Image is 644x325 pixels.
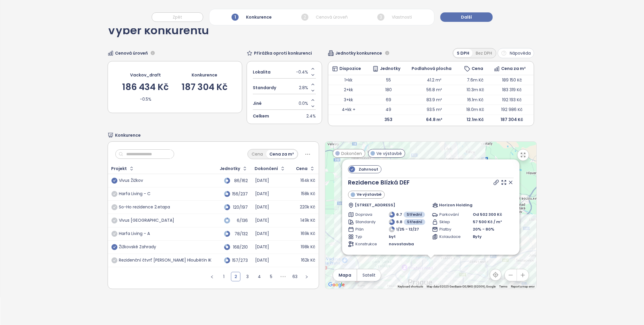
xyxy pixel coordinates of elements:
span: left [210,275,214,279]
span: Kolaudace [439,234,460,240]
div: Výběr konkurentů [108,25,209,42]
div: Podlahová plocha [412,67,457,71]
span: Doprava [355,212,376,218]
button: Keyboard shortcuts [398,285,423,289]
span: 1/25 - 12/27 [396,226,419,232]
div: S DPH [454,49,473,57]
a: 4 [255,272,264,281]
div: 78/132 [233,232,248,236]
div: Projekt [111,167,127,171]
div: 169k Kč [301,231,315,236]
div: [DATE] [255,205,269,210]
div: 157/273 [233,259,248,262]
button: Decrease value [310,88,316,94]
span: 20% - 80% [473,226,494,232]
div: Vlastnosti [376,12,413,22]
span: Satelit [363,272,376,278]
div: Cena [296,167,308,171]
div: 186 434 Kč [122,83,169,92]
div: 158k Kč [301,191,315,197]
td: 2+kk [328,85,369,95]
span: Střední [407,212,422,218]
div: Jednotky [220,167,240,171]
span: Přirážka oproti konkurenci [254,50,312,56]
span: Jiné [253,100,262,107]
span: Lokalita [253,69,271,75]
td: 64.8 m² [408,115,461,124]
div: Vackov_draft [130,72,161,78]
td: 7.6m Kč [461,75,490,85]
td: 183 319 Kč [490,85,534,95]
div: 162k Kč [301,258,315,263]
span: Plán [355,226,376,232]
span: ••• [278,272,288,281]
td: 192 193 Kč [490,95,534,105]
div: Bez DPH [473,49,495,57]
div: [DATE] [255,218,269,223]
span: Celkem [253,113,269,119]
div: Cena za m² [494,66,530,72]
td: 83.9 m² [408,95,461,105]
div: 164k Kč [300,178,315,183]
span: -0.4% [296,69,308,75]
span: Nápověda [510,50,531,56]
div: Vivus [GEOGRAPHIC_DATA] [119,218,174,223]
span: Další [461,14,472,20]
span: Osobní [389,249,403,254]
span: 57 500 Kč / m² [473,219,502,225]
div: Žižkovské Zahrady [119,244,156,250]
span: check-circle [111,218,117,223]
span: Byty [473,234,482,240]
div: Dokončení [255,167,278,171]
div: 120/197 [233,205,248,209]
div: Konkurence [192,72,217,78]
img: Google [327,281,346,289]
button: Další [440,12,493,22]
a: 2 [231,272,240,281]
div: 187 304 Kč [182,83,228,92]
li: Následujících 5 stran [278,272,288,281]
li: 2 [231,272,240,281]
span: 2 [301,14,308,21]
td: 69 [369,95,408,105]
span: Konstrukce [355,241,376,247]
span: Mapa [339,272,351,278]
div: [DATE] [255,178,269,183]
span: 1 [232,14,239,21]
li: 63 [290,272,300,281]
li: 1 [219,272,229,281]
span: Vlastnictví [355,249,376,254]
td: 1+kk [328,75,369,85]
td: 192 986 Kč [490,105,534,115]
td: 3+kk [328,95,369,105]
div: 168/210 [233,245,248,249]
div: Harfa Living - C [119,191,151,197]
button: Decrease value [310,72,316,78]
div: Dispozice [332,66,365,72]
span: Parkování [439,212,460,218]
div: Cena za m² [266,150,297,158]
td: 180 [369,85,408,95]
div: Cenová úroveň [300,12,349,22]
div: [DATE] [255,231,269,236]
span: right [305,275,308,279]
span: 6.8 [396,219,402,225]
a: Rezidence Blízká DEF [348,178,410,187]
div: Konkurence [230,12,273,22]
span: Standardy [253,84,276,91]
span: 2.4% [306,113,316,119]
a: 1 [219,272,228,281]
span: Map data ©2025 GeoBasis-DE/BKG (©2009), Google [427,285,496,288]
div: Harfa Living - A [119,231,150,236]
div: Jednotky [373,66,404,72]
span: 3 [377,14,384,21]
td: 4+kk + [328,105,369,115]
li: 3 [243,272,252,281]
span: Střední [407,219,422,225]
span: Od 502 300 Kč [473,212,502,217]
td: 41.2 m² [408,75,461,85]
div: Cena [464,66,486,72]
td: 12.1m Kč [461,115,490,124]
